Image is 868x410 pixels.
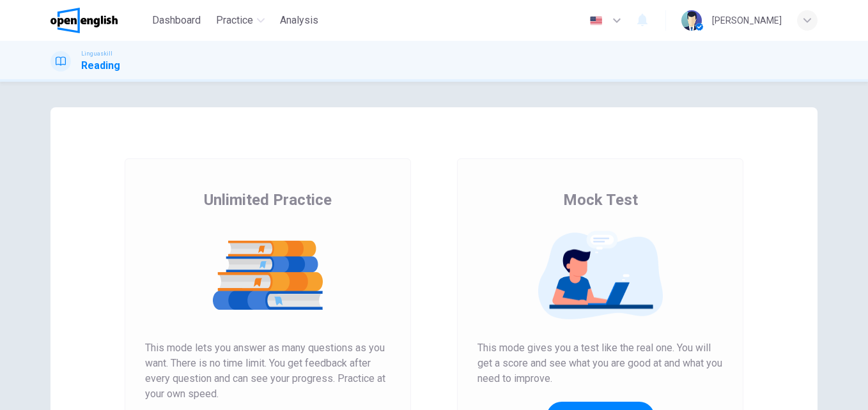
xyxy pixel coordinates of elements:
span: Analysis [280,13,318,28]
img: Profile picture [681,10,702,31]
div: [PERSON_NAME] [712,13,782,28]
h1: Reading [81,58,120,73]
span: Practice [216,13,253,28]
button: Practice [211,9,270,32]
button: Analysis [275,9,323,32]
img: en [588,16,604,26]
span: This mode gives you a test like the real one. You will get a score and see what you are good at a... [477,340,723,386]
a: OpenEnglish logo [50,8,147,33]
span: Mock Test [563,190,638,210]
span: Unlimited Practice [204,190,332,210]
span: Linguaskill [81,49,112,58]
span: This mode lets you answer as many questions as you want. There is no time limit. You get feedback... [145,340,391,402]
span: Dashboard [152,13,201,28]
img: OpenEnglish logo [50,8,118,33]
button: Dashboard [147,9,206,32]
